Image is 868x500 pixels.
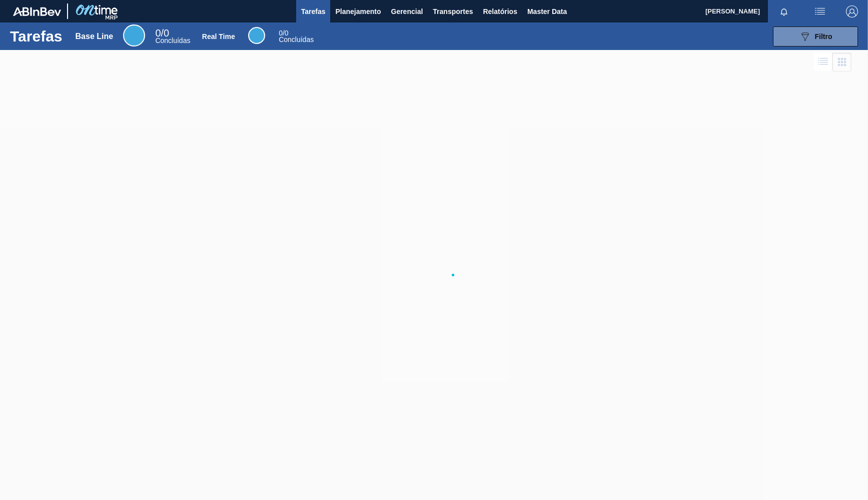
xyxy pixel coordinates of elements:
[76,32,114,41] div: Base Line
[279,35,314,43] span: Concluídas
[814,5,826,17] img: userActions
[335,5,381,17] span: Planejamento
[155,27,161,38] span: 0
[773,26,858,46] button: Filtro
[279,29,288,37] span: / 0
[483,5,517,17] span: Relatórios
[279,29,283,37] span: 0
[123,24,145,46] div: Base Line
[846,5,858,17] img: Logout
[248,27,265,44] div: Real Time
[391,5,423,17] span: Gerencial
[815,32,832,40] span: Filtro
[279,30,314,43] div: Real Time
[155,29,190,44] div: Base Line
[768,4,800,18] button: Notificações
[527,5,567,17] span: Master Data
[202,32,235,40] div: Real Time
[301,5,326,17] span: Tarefas
[10,30,63,42] h1: Tarefas
[155,27,169,38] span: / 0
[13,7,61,16] img: TNhmsLtSVTkK8tSr43FrP2fwEKptu5GPRR3wAAAABJRU5ErkJggg==
[433,5,473,17] span: Transportes
[155,36,190,44] span: Concluídas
